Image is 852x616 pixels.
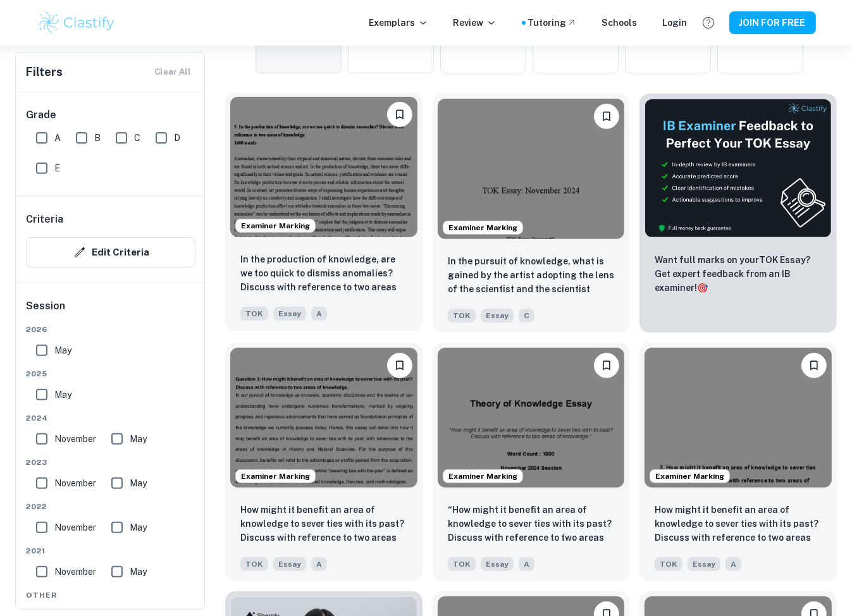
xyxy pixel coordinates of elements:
[387,353,412,378] button: Please log in to bookmark exemplars
[130,521,147,534] span: May
[26,237,195,268] button: Edit Criteria
[273,307,306,321] span: Essay
[54,131,61,145] span: A
[54,476,96,490] span: November
[94,131,101,145] span: B
[663,16,688,30] a: Login
[54,388,71,402] span: May
[240,252,407,295] p: In the production of knowledge, are we too quick to dismiss anomalies? Discuss with reference to ...
[26,108,195,123] h6: Grade
[438,99,625,239] img: TOK Essay example thumbnail: In the pursuit of knowledge, what is gai
[594,353,619,378] button: Please log in to bookmark exemplars
[688,557,720,571] span: Essay
[645,99,832,238] img: Thumbnail
[369,16,428,30] p: Exemplars
[311,307,327,321] span: A
[311,557,327,571] span: A
[26,324,195,335] span: 2026
[639,94,837,333] a: ThumbnailWant full marks on yourTOK Essay? Get expert feedback from an IB examiner!
[519,557,534,571] span: A
[230,97,417,237] img: TOK Essay example thumbnail: In the production of knowledge, are we t
[225,94,423,333] a: Examiner MarkingPlease log in to bookmark exemplarsIn the production of knowledge, are we too qui...
[26,457,195,468] span: 2023
[37,10,117,35] img: Clastify logo
[454,16,497,30] p: Review
[729,11,816,34] button: JOIN FOR FREE
[134,131,140,145] span: C
[174,131,180,145] span: D
[225,343,423,582] a: Examiner MarkingPlease log in to bookmark exemplarsHow might it benefit an area of knowledge to s...
[655,253,822,295] p: Want full marks on your TOK Essay ? Get expert feedback from an IB examiner!
[130,432,147,446] span: May
[650,471,729,482] span: Examiner Marking
[240,503,407,546] p: How might it benefit an area of knowledge to sever ties with its past? Discuss with reference to ...
[448,309,476,323] span: TOK
[240,557,268,571] span: TOK
[443,471,522,482] span: Examiner Marking
[26,589,195,601] span: Other
[448,503,615,546] p: “How might it benefit an area of knowledge to sever ties with its past? Discuss with reference to...
[602,16,638,30] a: Schools
[26,412,195,424] span: 2024
[26,545,195,557] span: 2021
[801,353,827,378] button: Please log in to bookmark exemplars
[54,432,96,446] span: November
[230,348,417,488] img: TOK Essay example thumbnail: How might it benefit an area of knowledg
[26,501,195,512] span: 2022
[433,94,630,333] a: Examiner MarkingPlease log in to bookmark exemplarsIn the pursuit of knowledge, what is gained by...
[26,368,195,379] span: 2025
[438,348,625,488] img: TOK Essay example thumbnail: “How might it benefit an area of knowled
[725,557,741,571] span: A
[481,309,514,323] span: Essay
[387,102,412,127] button: Please log in to bookmark exemplars
[54,521,96,534] span: November
[54,343,71,357] span: May
[26,63,63,81] h6: Filters
[528,16,577,30] a: Tutoring
[130,565,147,579] span: May
[273,557,306,571] span: Essay
[236,220,315,231] span: Examiner Marking
[236,471,315,482] span: Examiner Marking
[448,557,476,571] span: TOK
[130,476,147,490] span: May
[433,343,630,582] a: Examiner MarkingPlease log in to bookmark exemplars“How might it benefit an area of knowledge to ...
[655,503,822,546] p: How might it benefit an area of knowledge to sever ties with its past? Discuss with reference to ...
[519,309,534,323] span: C
[481,557,514,571] span: Essay
[443,222,522,233] span: Examiner Marking
[26,299,195,324] h6: Session
[697,283,708,293] span: 🎯
[698,12,719,34] button: Help and Feedback
[54,565,96,579] span: November
[639,343,837,582] a: Examiner MarkingPlease log in to bookmark exemplarsHow might it benefit an area of knowledge to s...
[240,307,268,321] span: TOK
[54,161,60,175] span: E
[655,557,682,571] span: TOK
[448,254,615,297] p: In the pursuit of knowledge, what is gained by the artist adopting the lens of the scientist and ...
[594,104,619,129] button: Please log in to bookmark exemplars
[645,348,832,488] img: TOK Essay example thumbnail: How might it benefit an area of knowledg
[26,212,63,227] h6: Criteria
